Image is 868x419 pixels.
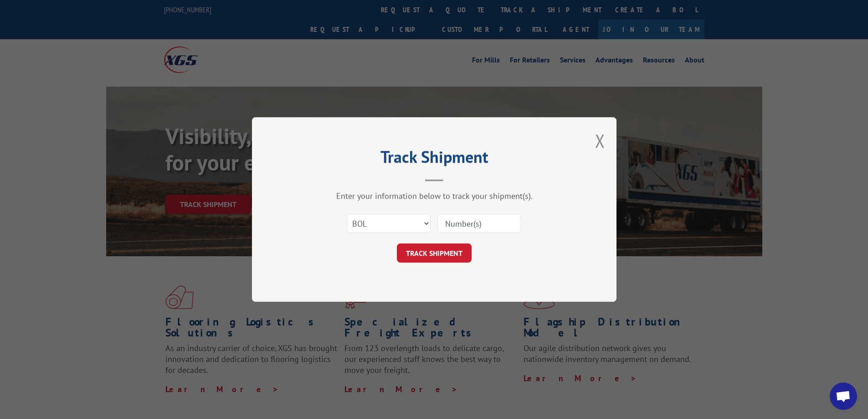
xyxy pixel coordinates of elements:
button: TRACK SHIPMENT [397,243,472,263]
div: Enter your information below to track your shipment(s). [298,191,571,201]
button: Close modal [595,129,605,153]
h2: Track Shipment [298,150,571,168]
div: Open chat [830,383,857,410]
input: Number(s) [437,214,521,233]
